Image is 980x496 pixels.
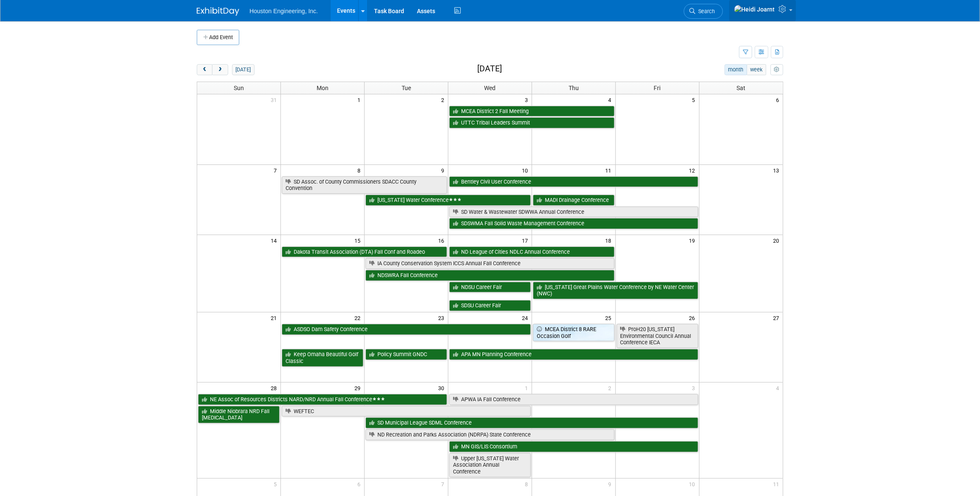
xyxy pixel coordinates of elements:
[688,165,699,176] span: 12
[449,282,531,293] a: NDSU Career Fair
[449,247,615,258] a: ND League of Cities NDLC Annual Conference
[524,383,532,393] span: 1
[365,429,615,440] a: ND Recreation and Parks Association (NDRPA) State Conference
[440,165,448,176] span: 9
[357,94,364,105] span: 1
[449,394,698,405] a: APWA IA Fall Conference
[282,324,531,335] a: ASDSO Dam Safety Conference
[521,165,532,176] span: 10
[354,312,364,323] span: 22
[684,4,723,19] a: Search
[605,312,615,323] span: 25
[270,383,280,393] span: 28
[449,117,615,128] a: UTTC Tribal Leaders Summit
[365,417,698,428] a: SD Municipal League SDML Conference
[695,8,715,14] span: Search
[688,235,699,246] span: 19
[402,85,411,91] span: Tue
[357,479,364,489] span: 6
[449,453,531,477] a: Upper [US_STATE] Water Association Annual Conference
[357,165,364,176] span: 8
[521,235,532,246] span: 17
[449,106,615,117] a: MCEA District 2 Fall Meeting
[533,324,615,341] a: MCEA District 8 RARE Occasion Golf
[524,479,532,489] span: 8
[449,441,698,452] a: MN GIS/LIS Consortium
[772,479,783,489] span: 11
[770,64,783,75] button: myCustomButton
[691,383,699,393] span: 3
[249,8,318,14] span: Houston Engineering, Inc.
[654,85,661,91] span: Fri
[521,312,532,323] span: 24
[533,195,615,206] a: MADI Drainage Conference
[437,235,448,246] span: 16
[270,312,280,323] span: 21
[197,64,212,75] button: prev
[477,64,502,74] h2: [DATE]
[282,176,447,194] a: SD Assoc. of County Commissioners SDACC County Convention
[774,67,779,73] i: Personalize Calendar
[440,94,448,105] span: 2
[437,312,448,323] span: 23
[282,406,531,417] a: WEFTEC
[317,85,329,91] span: Mon
[365,195,531,206] a: [US_STATE] Water Conference
[772,165,783,176] span: 13
[270,94,280,105] span: 31
[772,235,783,246] span: 20
[198,394,447,405] a: NE Assoc of Resources Districts NARD/NRD Annual Fall Conference
[775,383,783,393] span: 4
[569,85,579,91] span: Thu
[365,258,615,269] a: IA County Conservation System ICCS Annual Fall Conference
[688,312,699,323] span: 26
[608,383,615,393] span: 2
[197,7,239,16] img: ExhibitDay
[354,235,364,246] span: 15
[365,349,447,360] a: Policy Summit GNDC
[772,312,783,323] span: 27
[449,300,531,311] a: SDSU Career Fair
[734,5,775,14] img: Heidi Joarnt
[775,94,783,105] span: 6
[747,64,766,75] button: week
[197,30,239,45] button: Add Event
[365,270,615,281] a: NDSWRA Fall Conference
[273,165,280,176] span: 7
[484,85,496,91] span: Wed
[449,207,698,218] a: SD Water & Wastewater SDWWA Annual Conference
[234,85,244,91] span: Sun
[232,64,255,75] button: [DATE]
[212,64,228,75] button: next
[282,247,447,258] a: Dakota Transit Association (DTA) Fall Conf and Roadeo
[440,479,448,489] span: 7
[524,94,532,105] span: 3
[691,94,699,105] span: 5
[608,479,615,489] span: 9
[533,282,698,299] a: [US_STATE] Great Plains Water Conference by NE Water Center (NWC)
[354,383,364,393] span: 29
[688,479,699,489] span: 10
[608,94,615,105] span: 4
[273,479,280,489] span: 5
[725,64,747,75] button: month
[605,165,615,176] span: 11
[605,235,615,246] span: 18
[449,176,698,187] a: Bentley Civil User Conference
[449,349,698,360] a: APA MN Planning Conference
[198,406,280,423] a: Middle Niobrara NRD Fall [MEDICAL_DATA]
[282,349,363,366] a: Keep Omaha Beautiful Golf Classic
[437,383,448,393] span: 30
[270,235,280,246] span: 14
[449,218,698,229] a: SDSWMA Fall Solid Waste Management Conference
[736,85,745,91] span: Sat
[617,324,698,348] a: ProH20 [US_STATE] Environmental Council Annual Conference IECA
